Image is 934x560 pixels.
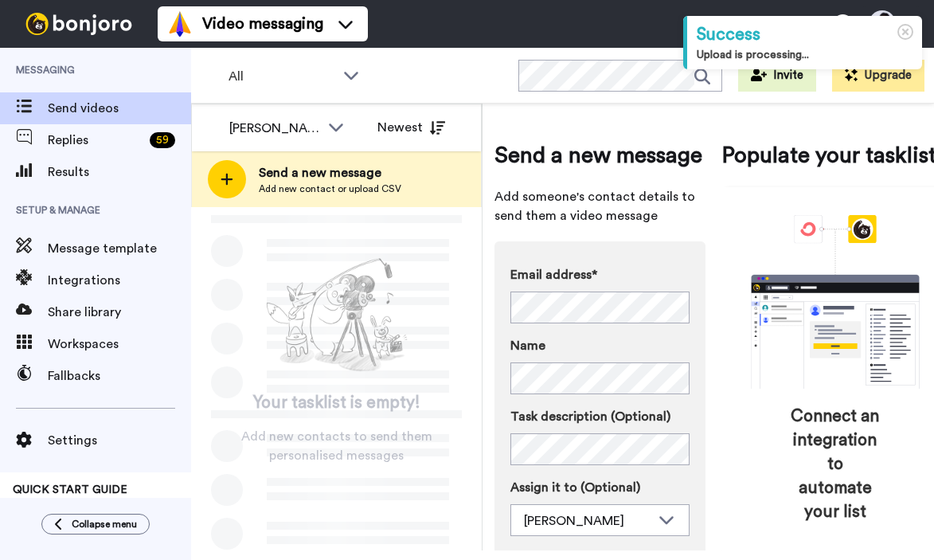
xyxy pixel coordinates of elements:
[253,391,420,415] span: Your tasklist is empty!
[19,13,139,35] img: bj-logo-header-white.svg
[510,265,690,284] label: Email address*
[48,303,191,322] span: Share library
[48,163,191,182] span: Results
[510,336,545,355] span: Name
[365,112,457,143] button: Newest
[48,131,143,150] span: Replies
[524,511,651,531] div: [PERSON_NAME]
[150,132,175,148] div: 59
[48,366,191,386] span: Fallbacks
[167,11,193,37] img: vm-color.svg
[697,22,913,47] div: Success
[13,484,127,495] span: QUICK START GUIDE
[510,407,690,426] label: Task description (Optional)
[697,47,913,63] div: Upload is processing...
[789,405,881,524] span: Connect an integration to automate your list
[48,335,191,354] span: Workspaces
[48,99,191,118] span: Send videos
[48,431,191,450] span: Settings
[510,478,690,497] label: Assign it to (Optional)
[259,163,401,182] span: Send a new message
[494,187,705,225] span: Add someone's contact details to send them a video message
[202,13,323,35] span: Video messaging
[494,139,705,171] span: Send a new message
[72,518,137,531] span: Collapse menu
[229,67,335,86] span: All
[41,514,150,535] button: Collapse menu
[48,271,191,290] span: Integrations
[215,427,458,465] span: Add new contacts to send them personalised messages
[229,119,320,138] div: [PERSON_NAME]
[832,60,924,92] button: Upgrade
[257,252,416,379] img: ready-set-action.png
[738,60,816,92] button: Invite
[259,182,401,195] span: Add new contact or upload CSV
[48,239,191,258] span: Message template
